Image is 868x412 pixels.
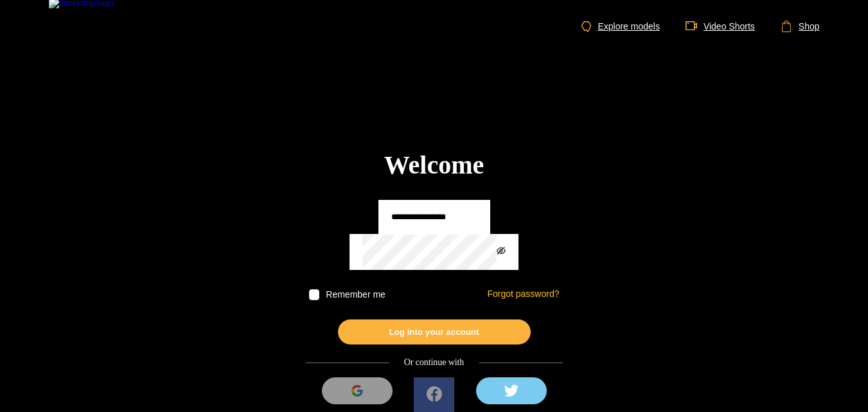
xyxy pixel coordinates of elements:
div: Or continue with [306,357,563,368]
a: Video Shorts [686,20,755,33]
span: eye-invisible [497,247,506,257]
a: Explore models [581,21,660,32]
h1: Welcome [306,150,563,181]
span: Remember me [326,290,385,300]
button: Log into your account [338,319,531,345]
a: Forgot password? [487,289,559,300]
span: video-camera [686,23,704,33]
a: Shop [781,21,820,32]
